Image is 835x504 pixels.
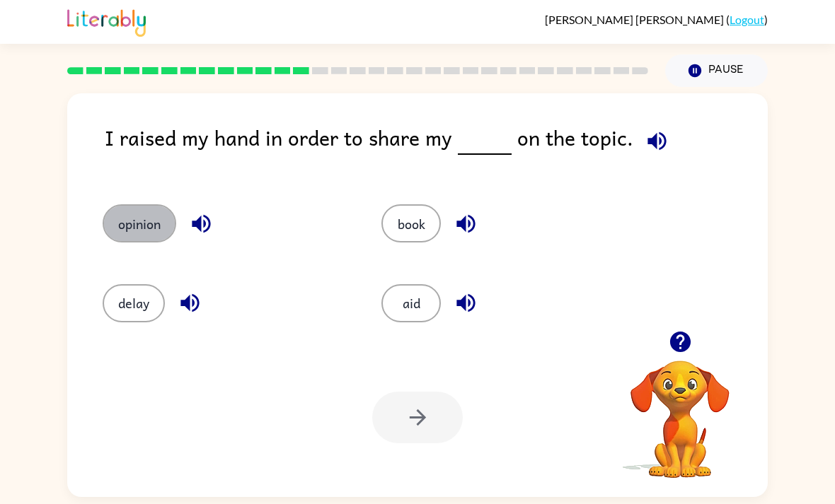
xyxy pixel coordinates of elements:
button: opinion [103,204,176,242]
button: Pause [665,54,768,87]
button: book [381,204,441,242]
div: I raised my hand in order to share my on the topic. [105,122,768,176]
button: delay [103,284,165,322]
button: aid [381,284,441,322]
span: [PERSON_NAME] [PERSON_NAME] [545,13,726,26]
img: Literably [67,6,146,37]
div: ( ) [545,13,768,26]
video: Your browser must support playing .mp4 files to use Literably. Please try using another browser. [609,339,751,480]
a: Logout [730,13,764,26]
